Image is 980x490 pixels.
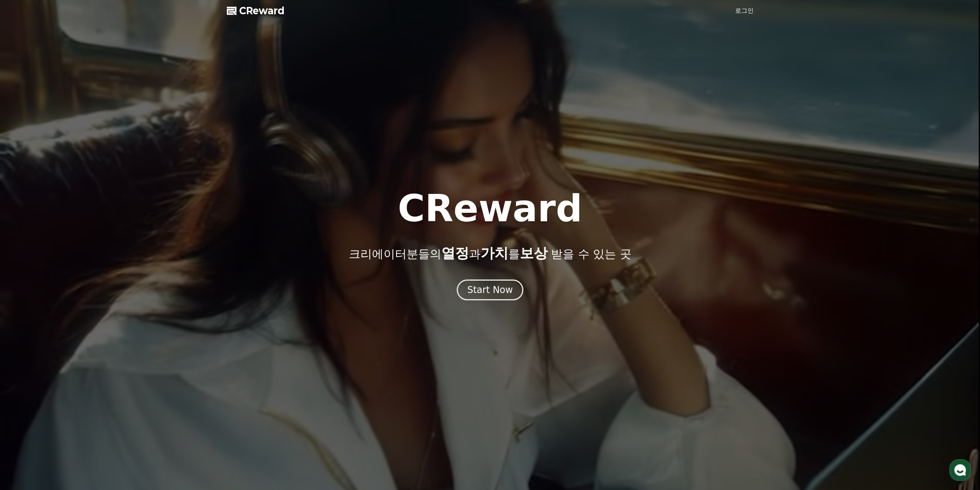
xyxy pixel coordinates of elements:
span: 홈 [24,256,29,262]
a: 로그인 [735,6,754,15]
span: 설정 [119,256,128,262]
a: Start Now [457,287,523,295]
a: CReward [227,5,285,17]
span: CReward [239,5,285,17]
span: 열정 [441,245,469,261]
p: 크리에이터분들의 과 를 받을 수 있는 곳 [348,246,631,261]
a: 설정 [99,244,148,264]
h1: CReward [398,190,582,227]
span: 대화 [70,256,80,263]
div: Start Now [467,284,513,296]
a: 홈 [2,244,51,264]
button: Start Now [457,280,523,300]
span: 가치 [480,245,508,261]
span: 보상 [519,245,547,261]
a: 대화 [51,244,99,264]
